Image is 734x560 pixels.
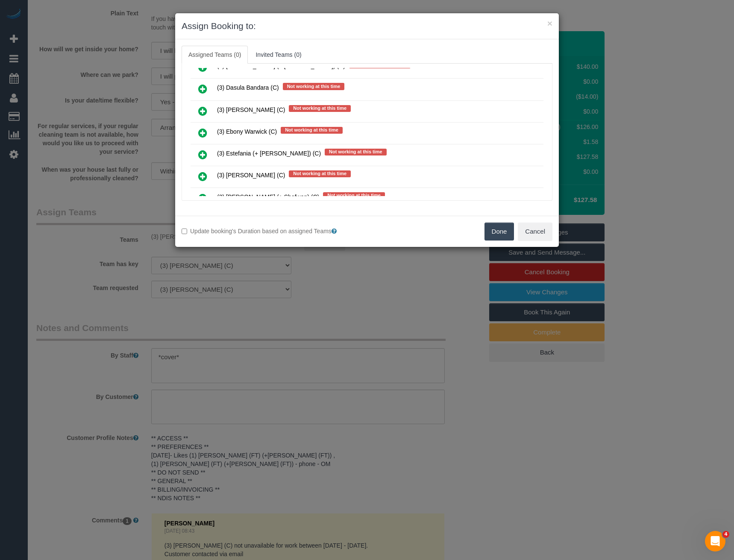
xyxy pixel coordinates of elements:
a: Assigned Teams (0) [182,46,248,64]
iframe: Intercom live chat [705,531,725,551]
span: (3) [PERSON_NAME] (C) [217,106,285,113]
span: (3) [PERSON_NAME] (C) [217,172,285,179]
span: Not working at this time [281,127,343,134]
span: Not working at this time [289,170,351,177]
h3: Assign Booking to: [182,20,552,32]
span: Not working at this time [325,149,387,155]
a: Invited Teams (0) [249,46,308,64]
span: (3) [PERSON_NAME] (+ [PERSON_NAME]) (C) [217,63,345,70]
span: Not working at this time [323,192,385,199]
label: Update booking's Duration based on assigned Teams [182,227,361,235]
input: Update booking's Duration based on assigned Teams [182,229,187,234]
button: Done [484,223,514,240]
span: Not working at this time [289,105,351,112]
button: Cancel [518,223,552,240]
span: (3) Ebony Warwick (C) [217,128,277,135]
span: 4 [722,531,729,538]
span: (3) Dasula Bandara (C) [217,85,279,91]
span: (3) Estefania (+ [PERSON_NAME]) (C) [217,150,321,157]
span: Not working at this time [283,83,345,90]
button: × [547,19,552,28]
span: (3) [PERSON_NAME] (+ Shafwan) (C) [217,194,319,201]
